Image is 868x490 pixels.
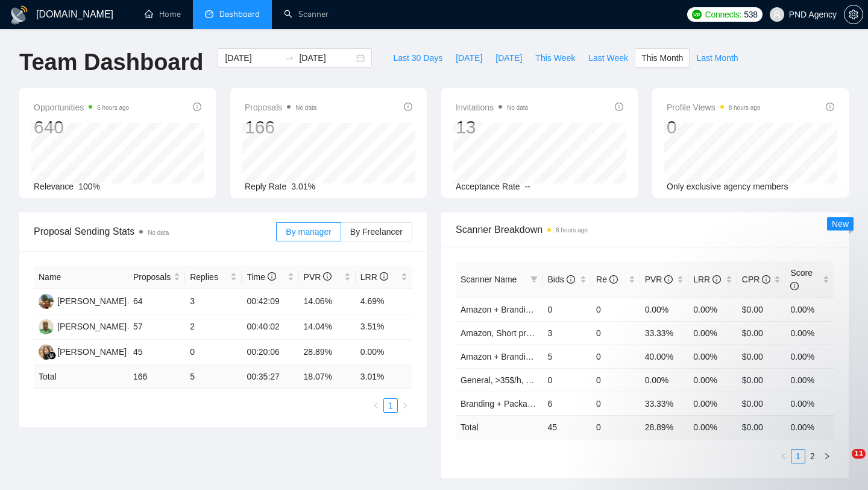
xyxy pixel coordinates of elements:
td: 57 [128,314,185,340]
td: 0 [591,321,640,345]
button: [DATE] [449,48,489,68]
span: 100% [78,182,100,191]
td: 33.33% [640,321,689,345]
a: 1 [384,399,397,412]
span: [DATE] [495,51,522,65]
span: Proposal Sending Stats [34,224,276,239]
td: 14.06% [299,289,356,314]
img: logo [10,5,29,25]
img: upwork-logo.png [692,10,702,19]
span: LRR [693,275,721,284]
td: 45 [128,340,185,365]
span: Relevance [34,182,74,191]
th: Proposals [128,266,185,289]
span: Bids [547,275,574,284]
span: info-circle [380,272,388,281]
span: info-circle [193,103,201,111]
button: right [398,398,412,413]
span: info-circle [615,103,623,111]
span: filter [528,270,540,288]
span: Invitations [456,100,528,115]
td: $0.00 [737,297,786,321]
button: Last 30 Days [386,48,449,68]
img: KY [39,345,54,360]
span: Connects: [705,8,741,21]
td: 18.07 % [299,365,356,389]
td: 0 [591,297,640,321]
span: user [773,10,781,19]
span: info-circle [790,282,799,290]
span: Scanner Breakdown [456,222,834,237]
button: [DATE] [489,48,529,68]
span: [DATE] [456,51,482,65]
time: 8 hours ago [556,227,588,234]
span: Profile Views [667,100,761,115]
td: 64 [128,289,185,314]
a: Amazon, Short prompt, >35$/h, no agency [461,328,619,338]
span: Last 30 Days [393,51,442,65]
td: 0 [542,297,591,321]
span: Last Week [588,51,628,65]
td: 0 [591,392,640,415]
span: By manager [286,227,331,237]
span: Only exclusive agency members [667,182,788,191]
button: Last Week [582,48,635,68]
span: New [832,219,849,229]
span: 3.01% [291,182,315,191]
span: info-circle [826,103,834,111]
span: No data [507,104,528,111]
span: PVR [645,275,673,284]
td: 5 [185,365,242,389]
span: info-circle [609,275,618,284]
td: 0 [185,340,242,365]
span: info-circle [762,275,770,284]
span: info-circle [323,272,332,281]
li: 1 [383,398,398,413]
span: Dashboard [219,9,260,19]
span: Score [790,268,813,291]
td: Total [456,415,542,439]
div: [PERSON_NAME] [57,345,127,358]
td: 0.00% [785,321,834,345]
td: 3.51% [356,314,412,340]
span: 538 [744,8,757,21]
td: 0 [591,345,640,368]
a: Amazon + Branding, Long prompt, >35$/h, no agency [461,305,661,314]
a: KY[PERSON_NAME] [39,346,127,356]
td: 0.00% [688,321,737,345]
a: setting [844,10,863,19]
a: General, >35$/h, no agency [461,375,565,385]
span: filter [530,276,538,283]
button: left [776,449,791,463]
li: Next Page [398,398,412,413]
td: 2 [185,314,242,340]
td: 00:20:06 [242,340,298,365]
span: info-circle [712,275,721,284]
a: searchScanner [284,9,329,19]
td: 14.04% [299,314,356,340]
td: 166 [128,365,185,389]
h1: Team Dashboard [19,48,203,77]
span: left [373,402,380,409]
span: 11 [852,449,866,459]
span: Scanner Name [461,275,517,284]
span: info-circle [664,275,673,284]
a: homeHome [145,9,181,19]
img: D [39,294,54,309]
span: -- [525,182,530,191]
span: LRR [360,272,388,282]
span: Replies [190,270,228,284]
td: 0.00% [688,345,737,368]
td: 28.89% [299,340,356,365]
span: to [285,53,294,63]
td: 3.01 % [356,365,412,389]
td: 5 [542,345,591,368]
td: 45 [542,415,591,439]
span: info-circle [404,103,412,111]
span: PVR [304,272,332,282]
div: [PERSON_NAME] [57,320,127,333]
div: [PERSON_NAME] [57,294,127,308]
td: 6 [542,392,591,415]
td: 0.00% [640,368,689,392]
span: No data [295,104,316,111]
